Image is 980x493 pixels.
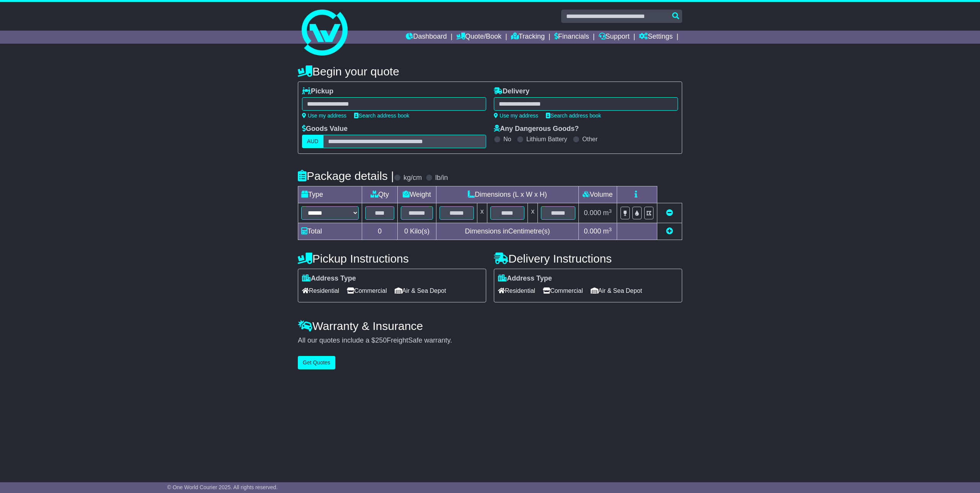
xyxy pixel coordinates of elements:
td: Qty [362,186,398,203]
div: All our quotes include a $ FreightSafe warranty. [298,336,682,345]
td: Dimensions in Centimetre(s) [436,223,578,240]
h4: Warranty & Insurance [298,320,682,332]
span: 0 [404,227,408,235]
label: Any Dangerous Goods? [494,125,579,133]
td: Weight [398,186,436,203]
a: Tracking [511,31,545,44]
span: Residential [302,285,339,297]
h4: Package details | [298,170,394,182]
button: Get Quotes [298,356,335,369]
td: Type [298,186,362,203]
sup: 3 [609,227,612,232]
span: 0.000 [584,227,601,235]
span: © One World Courier 2025. All rights reserved. [167,484,278,490]
label: Delivery [494,87,529,96]
td: x [528,203,538,223]
h4: Delivery Instructions [494,252,682,265]
a: Search address book [546,113,601,119]
td: x [477,203,487,223]
label: Pickup [302,87,333,96]
td: Kilo(s) [398,223,436,240]
span: 250 [375,336,387,344]
label: Goods Value [302,125,348,133]
span: Commercial [543,285,583,297]
label: AUD [302,135,323,148]
span: Residential [498,285,535,297]
a: Dashboard [406,31,447,44]
label: Other [582,135,598,143]
a: Search address book [354,113,409,119]
a: Settings [639,31,673,44]
span: Commercial [347,285,387,297]
h4: Pickup Instructions [298,252,486,265]
a: Remove this item [666,209,673,217]
span: m [603,209,612,217]
label: kg/cm [403,174,422,182]
h4: Begin your quote [298,65,682,78]
a: Use my address [494,113,538,119]
td: Dimensions (L x W x H) [436,186,578,203]
span: m [603,227,612,235]
td: Volume [578,186,617,203]
span: 0.000 [584,209,601,217]
a: Financials [554,31,589,44]
label: No [503,135,511,143]
label: Lithium Battery [526,135,567,143]
span: Air & Sea Depot [591,285,642,297]
a: Quote/Book [456,31,501,44]
a: Add new item [666,227,673,235]
label: Address Type [302,274,356,283]
td: 0 [362,223,398,240]
a: Use my address [302,113,346,119]
label: Address Type [498,274,552,283]
span: Air & Sea Depot [395,285,446,297]
a: Support [599,31,630,44]
label: lb/in [435,174,448,182]
sup: 3 [609,208,612,214]
td: Total [298,223,362,240]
